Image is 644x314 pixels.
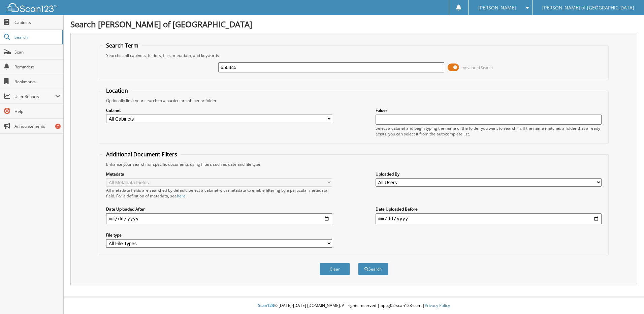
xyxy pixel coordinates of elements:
[106,171,332,177] label: Metadata
[376,206,602,212] label: Date Uploaded Before
[177,193,186,199] a: here
[106,206,332,212] label: Date Uploaded After
[103,87,131,94] legend: Location
[106,187,332,199] div: All metadata fields are searched by default. Select a cabinet with metadata to enable filtering b...
[14,94,55,99] span: User Reports
[70,19,637,30] h1: Search [PERSON_NAME] of [GEOGRAPHIC_DATA]
[103,53,605,58] div: Searches all cabinets, folders, files, metadata, and keywords
[463,65,493,70] span: Advanced Search
[7,3,57,12] img: scan123-logo-white.svg
[258,303,274,308] span: Scan123
[103,151,181,158] legend: Additional Document Filters
[478,6,516,10] span: [PERSON_NAME]
[103,98,605,103] div: Optionally limit your search to a particular cabinet or folder
[14,64,60,70] span: Reminders
[14,49,60,55] span: Scan
[55,124,61,129] div: 7
[64,297,644,314] div: © [DATE]-[DATE] [DOMAIN_NAME]. All rights reserved | appg02-scan123-com |
[14,20,60,25] span: Cabinets
[425,303,450,308] a: Privacy Policy
[376,213,602,224] input: end
[376,125,602,137] div: Select a cabinet and begin typing the name of the folder you want to search in. If the name match...
[14,34,59,40] span: Search
[610,282,644,314] iframe: Chat Widget
[14,79,60,85] span: Bookmarks
[106,232,332,238] label: File type
[358,263,388,275] button: Search
[14,123,60,129] span: Announcements
[376,107,602,113] label: Folder
[320,263,350,275] button: Clear
[14,108,60,114] span: Help
[103,42,142,49] legend: Search Term
[542,6,634,10] span: [PERSON_NAME] of [GEOGRAPHIC_DATA]
[376,171,602,177] label: Uploaded By
[106,213,332,224] input: start
[103,161,605,167] div: Enhance your search for specific documents using filters such as date and file type.
[106,107,332,113] label: Cabinet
